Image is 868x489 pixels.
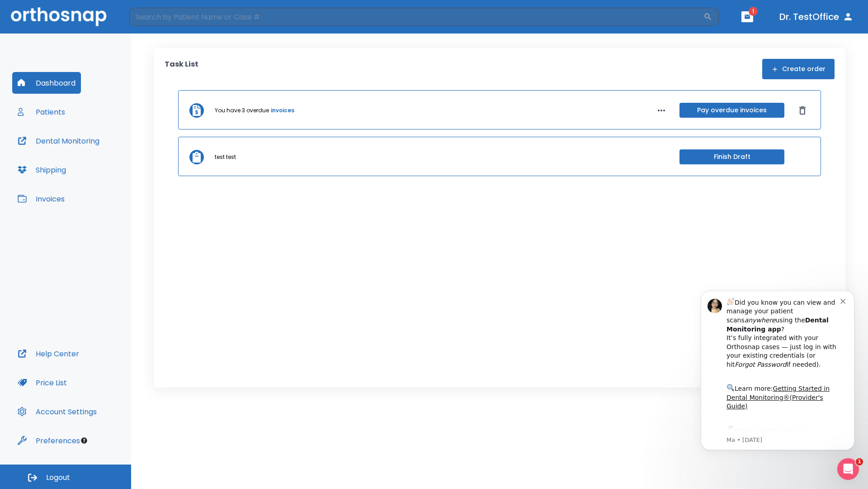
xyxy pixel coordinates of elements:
[837,458,859,480] iframe: Intercom live chat
[165,59,198,79] p: Task List
[776,9,857,25] button: Dr. TestOffice
[11,7,107,26] img: Orthosnap
[12,130,105,152] button: Dental Monitoring
[215,153,236,161] p: test test
[12,188,70,210] button: Invoices
[215,106,269,115] p: You have 3 overdue
[271,106,294,115] a: invoices
[12,401,102,422] button: Account Settings
[749,7,758,16] span: 1
[12,159,71,181] button: Shipping
[46,473,70,483] span: Logout
[679,103,784,118] button: Pay overdue invoices
[12,372,72,393] button: Price List
[687,279,868,484] iframe: Intercom notifications message
[679,149,784,164] button: Finish Draft
[795,103,810,118] button: Dismiss
[12,72,81,94] button: Dashboard
[762,59,835,79] button: Create order
[12,430,85,451] button: Preferences
[129,8,703,26] input: Search by Patient Name or Case #
[80,436,88,445] div: Tooltip anchor
[12,343,85,364] button: Help Center
[856,458,863,465] span: 1
[12,101,71,123] button: Patients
